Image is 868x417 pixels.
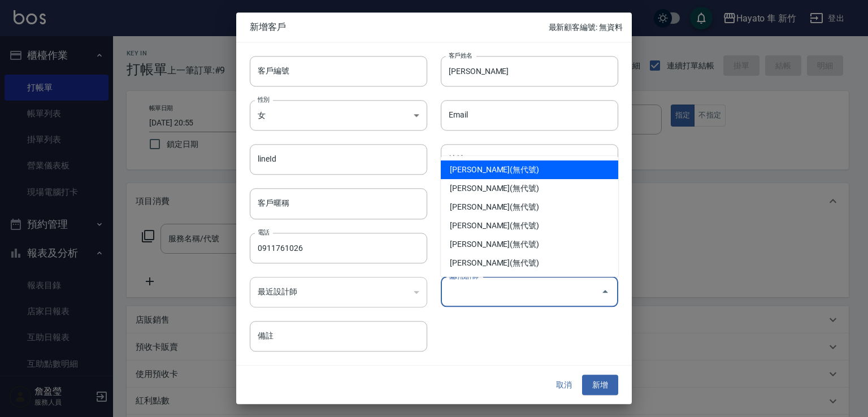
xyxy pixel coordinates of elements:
li: [PERSON_NAME](無代號) [441,179,618,198]
span: 新增客戶 [250,21,549,33]
label: 偏好設計師 [449,272,478,280]
label: 客戶姓名 [449,51,472,59]
button: 取消 [546,375,582,396]
button: Close [596,283,614,301]
li: [PERSON_NAME](無代號) [441,254,618,272]
label: 電話 [258,228,270,236]
li: [PERSON_NAME](無代號) [441,198,618,216]
li: [PERSON_NAME](無代號) [441,216,618,235]
p: 最新顧客編號: 無資料 [549,21,623,33]
li: [PERSON_NAME](無代號) [441,160,618,179]
label: 性別 [258,95,270,103]
div: 女 [250,100,427,131]
button: 新增 [582,375,618,396]
li: [PERSON_NAME](無代號) [441,235,618,254]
